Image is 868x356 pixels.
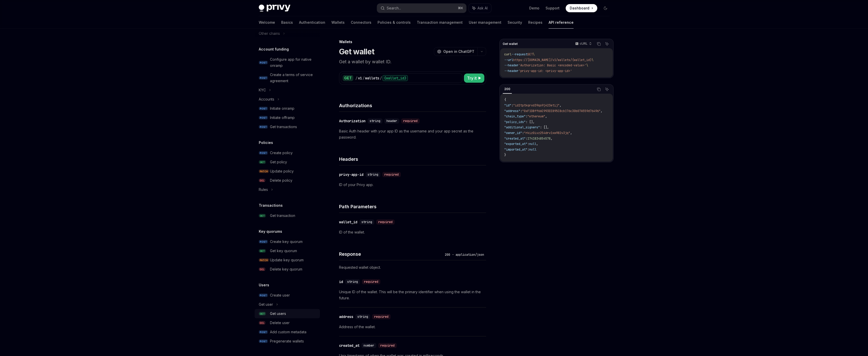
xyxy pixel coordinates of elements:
[566,4,597,12] a: Dashboard
[570,131,572,135] span: ,
[259,87,266,93] div: KYC
[511,52,527,56] span: --request
[259,5,290,12] img: dark logo
[255,104,320,113] a: POSTInitiate onramp
[339,324,486,330] p: Address of the wallet.
[504,137,526,141] span: "created_at"
[526,120,535,124] span: : [],
[270,159,287,165] div: Get policy
[526,137,527,141] span: :
[378,16,411,29] a: Policies & controls
[595,41,602,47] button: Copy the contents from the code block
[259,151,268,155] span: POST
[270,213,295,219] div: Get transaction
[339,289,486,301] p: Unique ID of the wallet. This will be the primary identifier when using the wallet in the future.
[549,16,574,29] a: API reference
[259,321,265,325] span: DEL
[527,114,545,118] span: "ethereum"
[533,52,535,56] span: \
[508,16,522,29] a: Security
[504,98,506,102] span: {
[570,6,589,11] span: Dashboard
[339,229,486,235] p: ID of the wallet.
[339,39,486,44] div: Wallets
[560,103,561,107] span: ,
[519,69,572,73] span: 'privy-app-id: <privy-app-id>'
[339,182,486,188] p: ID of your Privy app.
[372,314,391,319] div: required
[255,148,320,157] a: POSTCreate policy
[255,55,320,70] a: POSTConfigure app for native onramp
[527,148,529,152] span: :
[255,237,320,246] a: POSTCreate key quorum
[504,131,522,135] span: "owner_id"
[522,131,524,135] span: :
[255,246,320,255] a: GETGet key quorum
[343,75,353,81] div: GET
[339,343,359,348] div: created_at
[377,4,466,13] button: Search...⌘K
[464,73,484,83] button: Try it
[595,86,602,93] button: Copy the contents from the code block
[528,16,542,29] a: Recipes
[504,103,511,107] span: "id"
[259,339,268,343] span: POST
[368,173,378,177] span: string
[339,58,486,65] p: Get a wallet by wallet ID.
[504,153,506,157] span: }
[357,315,368,319] span: string
[365,76,379,81] div: wallets
[529,6,539,11] a: Demo
[347,280,358,284] span: string
[511,103,513,107] span: :
[270,320,290,326] div: Delete user
[259,202,283,208] h5: Transactions
[270,115,295,121] div: Initiate offramp
[255,291,320,300] a: POSTCreate user
[281,16,293,29] a: Basics
[339,128,486,140] p: Basic Auth header with your app ID as the username and your app secret as the password.
[255,157,320,167] a: GETGet policy
[540,125,549,129] span: : [],
[526,114,527,118] span: :
[601,109,602,113] span: ,
[504,120,526,124] span: "policy_ids"
[270,311,286,317] div: Get users
[386,119,397,123] span: header
[477,6,488,11] span: Ask AI
[387,5,401,11] div: Search...
[361,220,372,224] span: string
[255,113,320,122] a: POSTInitiate offramp
[601,4,610,12] button: Toggle dark mode
[255,176,320,185] a: DELDelete policy
[339,203,486,210] h4: Path Parameters
[443,49,474,54] span: Open in ChatGPT
[504,63,519,67] span: --header
[527,52,533,56] span: GET
[504,125,540,129] span: "additional_signers"
[362,279,380,284] div: required
[270,150,293,156] div: Create policy
[259,61,268,65] span: POST
[259,16,275,29] a: Welcome
[259,312,266,316] span: GET
[339,264,486,271] p: Requested wallet object.
[545,114,547,118] span: ,
[339,102,486,109] h4: Authorizations
[255,309,320,318] a: GETGet users
[270,239,303,245] div: Create key quorum
[259,76,268,80] span: POST
[259,169,269,173] span: PATCH
[376,219,395,225] div: required
[259,125,268,129] span: POST
[259,267,265,271] span: DEL
[299,16,325,29] a: Authentication
[255,167,320,176] a: PATCHUpdate policy
[255,122,320,131] a: POSTGet transactions
[259,249,266,253] span: GET
[270,56,317,69] div: Configure app for native onramp
[259,46,289,52] h5: Account funding
[524,131,570,135] span: "rkiz0ivz254drv1xw982v3jq"
[355,76,357,81] div: /
[259,107,268,111] span: POST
